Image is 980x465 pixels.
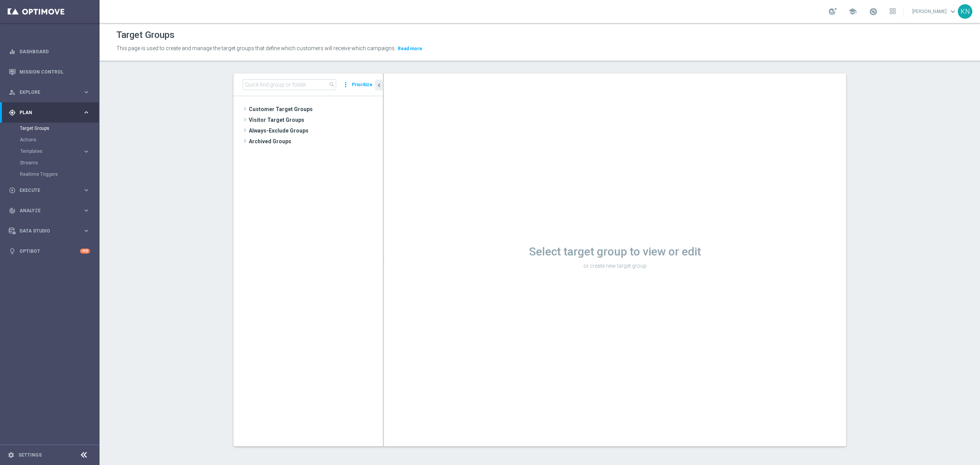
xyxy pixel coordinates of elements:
span: Customer Target Groups [249,104,383,115]
a: [PERSON_NAME]keyboard_arrow_down [911,6,958,17]
div: KN [958,4,972,19]
div: Templates [20,149,83,154]
button: Prioritize [351,80,374,90]
span: Always-Exclude Groups [249,125,383,136]
button: equalizer Dashboard [8,49,90,55]
i: play_circle_outline [9,187,16,194]
div: Templates [20,146,99,157]
button: Read more [397,44,423,53]
i: keyboard_arrow_right [83,148,90,155]
div: +10 [80,249,90,254]
a: Realtime Triggers [20,171,80,177]
div: Execute [9,187,83,194]
span: This page is used to create and manage the target groups that define which customers will receive... [116,45,396,51]
button: Mission Control [8,69,90,75]
i: person_search [9,89,16,96]
a: Dashboard [20,41,90,62]
a: Actions [20,137,80,143]
span: keyboard_arrow_down [949,7,957,16]
h1: Select target group to view or edit [384,245,846,259]
i: track_changes [9,207,16,214]
span: search [329,82,335,88]
h1: Target Groups [116,29,175,41]
div: Optibot [9,241,90,261]
button: track_changes Analyze keyboard_arrow_right [8,208,90,214]
i: keyboard_arrow_right [83,227,90,234]
div: Analyze [9,207,83,214]
div: Target Groups [20,123,99,134]
div: Data Studio [9,228,83,234]
a: Settings [18,453,42,457]
div: Explore [9,89,83,96]
div: Actions [20,134,99,146]
span: Analyze [20,208,83,213]
button: gps_fixed Plan keyboard_arrow_right [8,110,90,116]
button: play_circle_outline Execute keyboard_arrow_right [8,187,90,193]
button: chevron_left [375,80,383,90]
i: settings [8,452,15,458]
span: Visitor Target Groups [249,115,383,125]
div: Mission Control [9,62,90,82]
i: gps_fixed [9,109,16,116]
span: Templates [20,149,75,154]
div: Streams [20,157,99,169]
a: Target Groups [20,125,80,131]
span: Explore [20,90,83,95]
button: person_search Explore keyboard_arrow_right [8,89,90,95]
i: equalizer [9,48,16,55]
span: Archived Groups [249,136,383,147]
p: or create new target group [384,262,846,269]
button: Data Studio keyboard_arrow_right [8,228,90,234]
button: Templates keyboard_arrow_right [20,148,90,154]
a: Optibot [20,241,80,261]
i: keyboard_arrow_right [83,109,90,116]
i: more_vert [342,79,350,90]
div: Realtime Triggers [20,169,99,180]
a: Mission Control [20,62,90,82]
i: keyboard_arrow_right [83,207,90,214]
i: keyboard_arrow_right [83,88,90,96]
div: Dashboard [9,41,90,62]
div: Plan [9,109,83,116]
span: Plan [20,110,83,115]
span: school [848,7,857,16]
button: lightbulb Optibot +10 [8,248,90,254]
span: Data Studio [20,229,83,233]
i: keyboard_arrow_right [83,187,90,194]
i: chevron_left [376,82,383,89]
a: Streams [20,160,80,166]
input: Quick find group or folder [243,79,336,90]
i: lightbulb [9,248,16,255]
span: Execute [20,188,83,193]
